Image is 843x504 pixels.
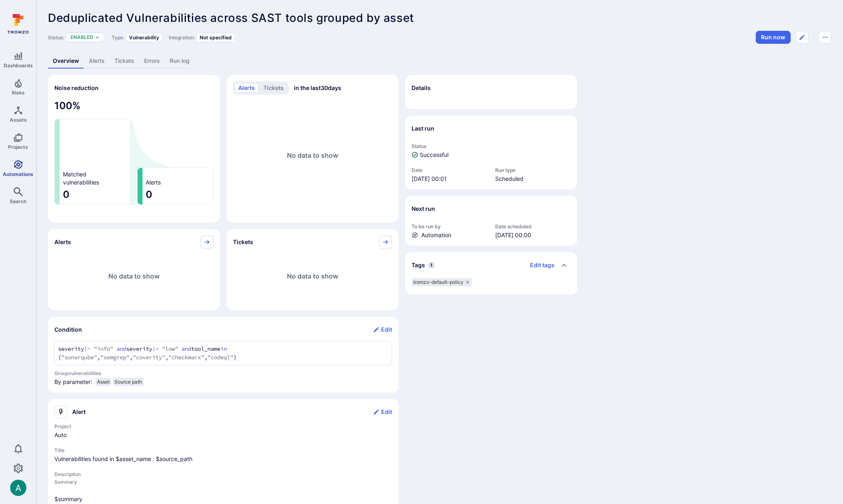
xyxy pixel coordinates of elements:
a: Tickets [110,54,139,69]
div: Vulnerability [126,33,162,42]
span: Noise reduction [54,84,99,91]
h2: Alert [72,408,86,416]
div: Automation tabs [48,54,832,69]
span: Asset [97,379,110,385]
h2: Condition [54,326,82,334]
div: Tickets pie widget [226,229,399,310]
span: No data to show [108,272,160,280]
span: Dashboards [4,62,33,69]
span: Not specified [200,34,232,41]
div: Collapse tags [405,252,577,278]
section: Last run widget [405,116,577,189]
span: Matched vulnerabilities [63,170,99,187]
div: Alerts pie widget [48,229,220,310]
span: alert project [54,431,392,439]
span: Date [412,167,487,173]
button: Run automation [756,31,791,44]
span: No data to show [287,272,338,280]
button: tickets [260,83,287,93]
span: Description [54,471,392,477]
textarea: Add condition [58,345,388,362]
button: alerts [235,83,259,93]
span: Scheduled [495,175,571,183]
div: tromzo-default-policy [412,278,472,286]
span: 1 [428,262,435,268]
a: Overview [48,54,84,69]
span: Project [54,423,392,429]
span: Alerts [54,238,71,246]
span: Search [10,198,26,204]
span: No data to show [287,151,338,159]
h2: Tags [412,261,425,269]
span: Assets [10,117,27,123]
p: $summary [54,495,392,503]
a: Alerts [84,54,110,69]
span: Title [54,447,392,453]
span: Status: [48,34,64,41]
span: Alerts [146,178,161,187]
h2: Summary [54,479,392,485]
span: alert title [54,455,392,463]
section: Next run widget [405,196,577,246]
section: Condition widget [48,317,399,392]
span: Source path [114,379,142,385]
h2: Details [412,84,431,92]
span: Integration: [169,34,195,41]
div: Alerts/Tickets trend [226,75,399,223]
span: Deduplicated Vulnerabilities across SAST tools grouped by asset [48,11,414,25]
span: Projects [8,144,28,150]
section: Details widget [405,75,577,109]
button: Edit [373,405,392,418]
div: Arjan Dehar [10,480,26,496]
span: To be run by [412,223,487,229]
button: Expand dropdown [95,35,100,40]
span: tromzo-default-policy [413,279,464,285]
span: [DATE] 00:00 [495,231,571,239]
span: Risks [12,90,25,96]
span: Date scheduled [495,223,571,229]
span: 0 [146,188,210,201]
span: 100 % [54,99,213,112]
img: ACg8ocLSa5mPYBaXNx3eFu_EmspyJX0laNWN7cXOFirfQ7srZveEpg=s96-c [10,480,26,496]
span: By parameter: [54,378,92,389]
span: Automations [3,171,33,177]
span: Automation [421,231,451,239]
a: Run log [165,54,194,69]
h2: Next run [412,205,435,213]
span: Successful [420,151,448,159]
button: Enabled [71,34,93,41]
span: [DATE] 00:01 [412,175,487,183]
span: Run type [495,167,571,173]
h2: Last run [412,124,434,133]
button: Edit [373,323,392,336]
span: 0 [63,188,127,201]
span: Type: [112,34,124,41]
button: Edit tags [524,259,554,272]
button: Automation menu [819,31,832,44]
button: Edit automation [796,31,809,44]
span: Tickets [233,238,253,246]
a: Errors [139,54,165,69]
span: Status [412,143,571,149]
span: Group vulnerabilities [54,370,392,376]
span: in the last 30 days [294,84,341,92]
